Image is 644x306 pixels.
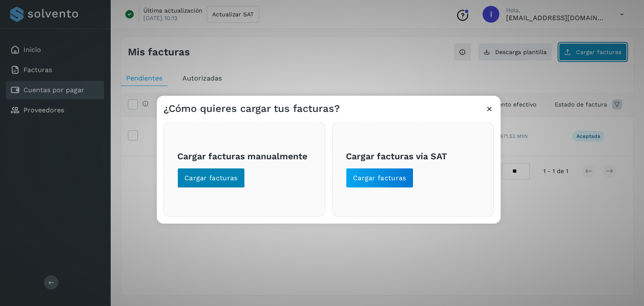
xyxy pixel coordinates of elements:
button: Cargar facturas [346,168,413,188]
h3: Cargar facturas manualmente [177,150,312,161]
span: Cargar facturas [353,174,406,183]
span: Cargar facturas [184,174,238,183]
h3: ¿Cómo quieres cargar tus facturas? [164,103,340,115]
button: Cargar facturas [177,168,245,188]
h3: Cargar facturas vía SAT [346,150,480,161]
